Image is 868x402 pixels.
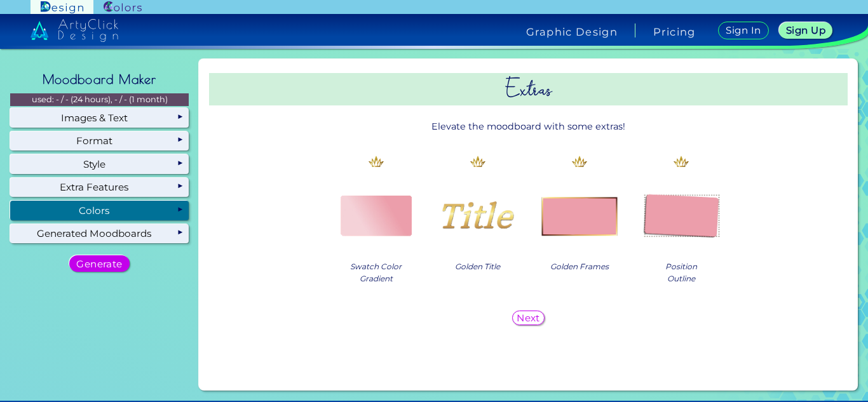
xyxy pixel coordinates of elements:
[782,23,831,38] a: Sign Up
[369,154,384,169] img: icon_premium_gold.svg
[539,174,620,255] img: ex-mb-extra-1.png
[10,108,189,127] div: Images & Text
[526,27,618,37] h4: Graphic Design
[10,201,189,220] div: Colors
[336,174,417,255] img: ex-mb-extra-3.png
[572,154,587,169] img: icon_premium_gold.svg
[470,154,485,169] img: icon_premium_gold.svg
[209,115,848,138] p: Elevate the moodboard with some extras!
[79,259,121,268] h5: Generate
[10,178,189,197] div: Extra Features
[674,154,689,169] img: icon_premium_gold.svg
[641,174,722,255] img: ex-mb-extra-4.png
[728,26,759,35] h5: Sign In
[788,26,824,35] h5: Sign Up
[10,131,189,151] div: Format
[653,27,696,37] a: Pricing
[104,1,142,13] img: ArtyClick Colors logo
[10,93,189,106] p: used: - / - (24 hours), - / - (1 month)
[346,260,407,285] span: Swatch Color Gradient
[31,19,118,42] img: artyclick_design_logo_white_combined_path.svg
[721,22,766,39] a: Sign In
[10,224,189,243] div: Generated Moodboards
[10,154,189,173] div: Style
[455,260,500,272] span: Golden Title
[518,313,539,322] h5: Next
[651,260,712,285] span: Position Outline
[36,65,163,93] h2: Moodboard Maker
[209,73,848,105] h2: Extras
[437,174,519,255] img: ex-mb-extra-2.png
[550,260,609,272] span: Golden Frames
